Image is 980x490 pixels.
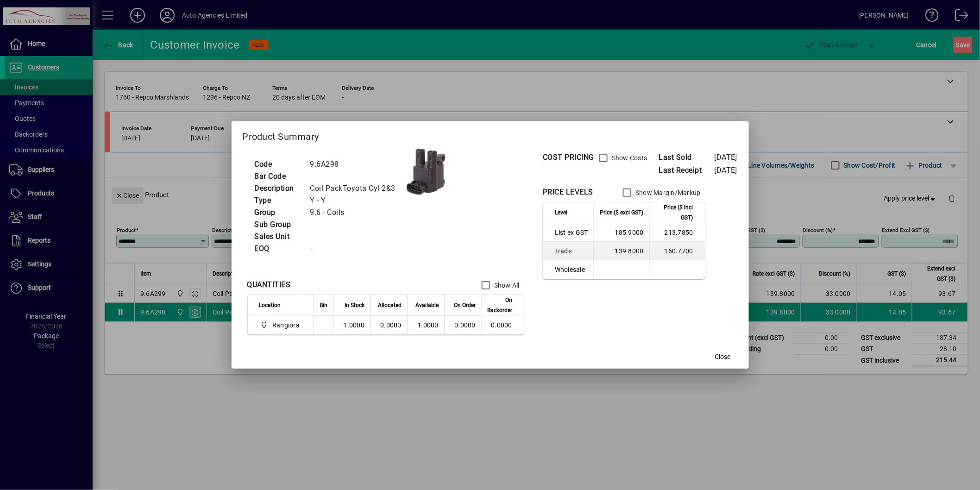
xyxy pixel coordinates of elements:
td: 1.0000 [407,316,444,334]
span: Price ($ incl GST) [655,202,693,223]
td: 0.0000 [481,316,524,334]
span: Price ($ excl GST) [600,207,644,218]
span: On Backorder [487,295,512,315]
div: QUANTITIES [247,279,291,290]
td: 139.8000 [594,242,649,260]
td: 213.7850 [649,223,705,242]
label: Show All [492,281,520,290]
span: Available [415,300,439,310]
td: 0.0000 [370,316,407,334]
td: 185.9000 [594,223,649,242]
span: [DATE] [715,153,738,162]
span: List ex GST [555,228,588,237]
span: In Stock [345,300,364,310]
td: Group [250,207,306,219]
img: contain [407,149,446,195]
span: Wholesale [555,265,588,274]
span: Close [715,352,731,362]
span: On Order [454,300,476,310]
h2: Product Summary [232,121,749,148]
td: Type [250,195,306,207]
div: COST PRICING [543,152,594,163]
span: Level [555,207,567,218]
td: Coil PackToyota Cyl 2&3 [306,182,407,195]
span: 0.0000 [455,321,476,329]
td: 9.6A298 [306,158,407,170]
td: EOQ [250,243,306,255]
td: Bar Code [250,170,306,182]
td: 1.0000 [333,316,370,334]
span: [DATE] [715,166,738,175]
label: Show Costs [610,153,647,163]
td: - [306,243,407,255]
button: Close [708,348,738,365]
td: Description [250,182,306,195]
span: Last Sold [659,152,715,163]
td: Sales Unit [250,231,306,243]
label: Show Margin/Markup [634,188,701,197]
span: Last Receipt [659,165,715,176]
td: Sub Group [250,219,306,231]
td: 9.6 - Coils [306,207,407,219]
td: Code [250,158,306,170]
span: Bin [320,300,327,310]
span: Trade [555,246,588,256]
div: PRICE LEVELS [543,187,593,198]
span: Rangiora [259,320,304,331]
td: 160.7700 [649,242,705,260]
span: Rangiora [272,320,300,330]
td: Y - Y [306,195,407,207]
span: Location [259,300,281,310]
span: Allocated [378,300,402,310]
